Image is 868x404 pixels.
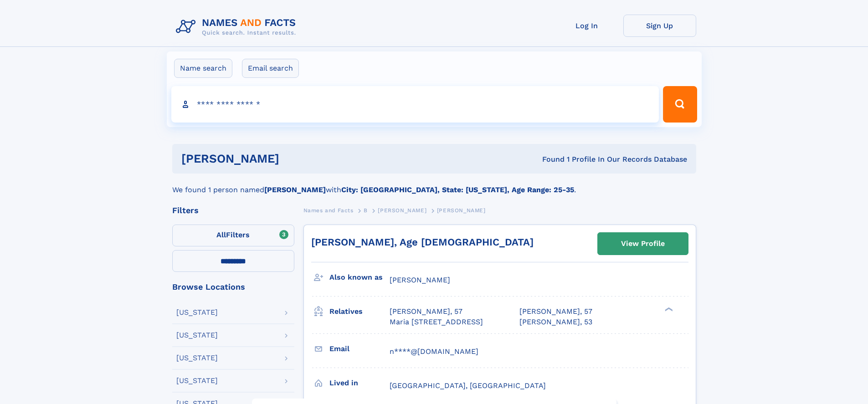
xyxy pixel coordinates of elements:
span: [PERSON_NAME] [437,207,486,214]
span: [PERSON_NAME] [378,207,426,214]
h1: [PERSON_NAME] [181,153,411,164]
div: We found 1 person named with . [172,174,696,195]
div: [US_STATE] [176,332,218,339]
h3: Email [329,341,390,357]
div: [US_STATE] [176,377,218,384]
input: search input [171,86,659,123]
a: Sign Up [623,15,696,37]
a: [PERSON_NAME], Age [DEMOGRAPHIC_DATA] [311,236,534,248]
h3: Also known as [329,270,390,285]
b: [PERSON_NAME] [264,185,326,194]
div: View Profile [621,233,665,254]
div: [US_STATE] [176,309,218,316]
a: Names and Facts [303,205,354,216]
a: [PERSON_NAME], 53 [519,317,592,327]
label: Email search [242,59,299,78]
div: Browse Locations [172,283,294,291]
button: Search Button [663,86,697,123]
a: [PERSON_NAME], 57 [390,307,462,317]
div: Found 1 Profile In Our Records Database [411,154,687,164]
a: [PERSON_NAME], 57 [519,307,592,317]
a: Log In [550,15,623,37]
label: Name search [174,59,232,78]
label: Filters [172,225,294,246]
a: View Profile [598,233,688,255]
b: City: [GEOGRAPHIC_DATA], State: [US_STATE], Age Range: 25-35 [341,185,574,194]
img: Logo Names and Facts [172,15,303,39]
span: [GEOGRAPHIC_DATA], [GEOGRAPHIC_DATA] [390,381,546,390]
h3: Relatives [329,304,390,319]
div: Filters [172,206,294,215]
div: ❯ [663,307,673,312]
a: [PERSON_NAME] [378,205,426,216]
div: [US_STATE] [176,354,218,362]
a: Maria [STREET_ADDRESS] [390,317,483,327]
span: [PERSON_NAME] [390,276,450,284]
h3: Lived in [329,375,390,391]
a: B [364,205,368,216]
span: B [364,207,368,214]
span: All [216,230,226,239]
